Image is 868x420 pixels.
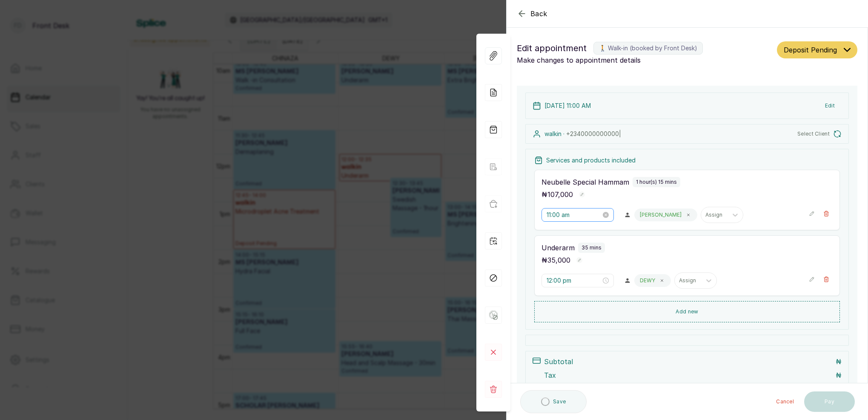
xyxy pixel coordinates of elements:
p: Services and products included [546,156,636,165]
p: 1 hour(s) 15 mins [636,179,677,185]
p: Underarm [541,243,575,253]
span: Deposit Pending [784,45,837,55]
p: DEWY [640,277,655,284]
p: Make changes to appointment details [517,55,773,65]
p: Subtotal [544,356,573,367]
button: Select Client [797,130,842,138]
label: 🚶 Walk-in (booked by Front Desk) [593,42,703,55]
span: Back [530,9,547,19]
p: ₦ [541,189,573,200]
span: Edit appointment [517,41,587,55]
p: Neubelle Special Hammam [541,177,629,187]
button: Edit [818,98,842,113]
p: Tax [544,370,556,380]
p: 35 mins [582,244,602,251]
p: [PERSON_NAME] [640,211,682,218]
button: Add new [534,301,840,322]
p: ₦ [541,255,570,265]
span: close-circle [603,212,609,218]
span: 35,000 [547,256,570,264]
button: Back [517,9,547,19]
p: [DATE] 11:00 AM [544,101,591,110]
input: Select time [547,276,601,285]
input: Select time [547,210,601,220]
p: ₦ [836,356,842,367]
button: Cancel [769,391,801,412]
span: 107,000 [547,190,573,199]
button: Deposit Pending [777,41,857,58]
span: Select Client [797,130,830,137]
button: Save [520,390,587,413]
button: Pay [804,391,855,412]
p: ₦ [836,370,842,380]
span: +234 0000000000 | [566,130,621,137]
p: walkin · [544,130,621,138]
